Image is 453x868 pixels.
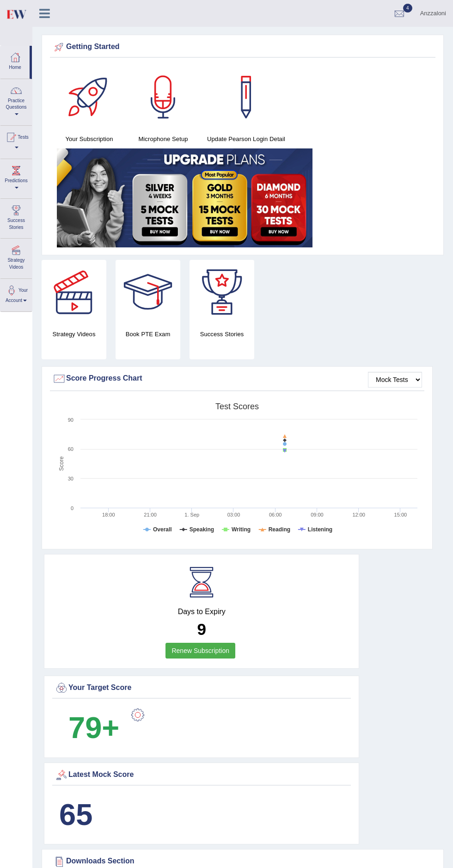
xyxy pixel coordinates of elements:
a: Home [0,46,30,76]
a: Renew Subscription [165,643,235,659]
img: small5.jpg [57,148,312,247]
h4: Days to Expiry [55,608,349,616]
tspan: Reading [269,526,290,533]
b: 9 [197,620,206,638]
text: 06:00 [269,512,282,517]
text: 18:00 [102,512,115,517]
h4: Update Pearson Login Detail [205,134,288,144]
a: Strategy Videos [0,239,32,275]
text: 12:00 [352,512,365,517]
tspan: Test scores [215,402,259,411]
a: Tests [0,126,32,156]
a: Your Account [0,279,32,309]
tspan: 1. Sep [184,512,199,517]
text: 0 [71,505,73,511]
b: 79+ [68,711,119,745]
h4: Book PTE Exam [116,329,180,339]
a: Practice Questions [0,79,32,123]
text: 15:00 [394,512,407,517]
tspan: Listening [308,526,332,533]
tspan: Writing [232,526,251,533]
text: 90 [68,417,73,423]
div: Score Progress Chart [52,372,422,386]
tspan: Score [58,456,65,471]
a: Predictions [0,159,32,196]
div: Latest Mock Score [55,768,349,782]
h4: Strategy Videos [42,329,106,339]
tspan: Speaking [190,526,214,533]
text: 03:00 [227,512,240,517]
div: Your Target Score [55,681,349,695]
span: 4 [403,4,412,12]
h4: Your Subscription [57,134,122,144]
h4: Microphone Setup [131,134,196,144]
h4: Success Stories [190,329,254,339]
tspan: Overall [153,526,172,533]
a: Success Stories [0,199,32,235]
b: 65 [59,798,92,831]
text: 30 [68,476,73,481]
text: 21:00 [144,512,157,517]
div: Getting Started [52,40,433,54]
text: 09:00 [311,512,324,517]
text: 60 [68,446,73,452]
